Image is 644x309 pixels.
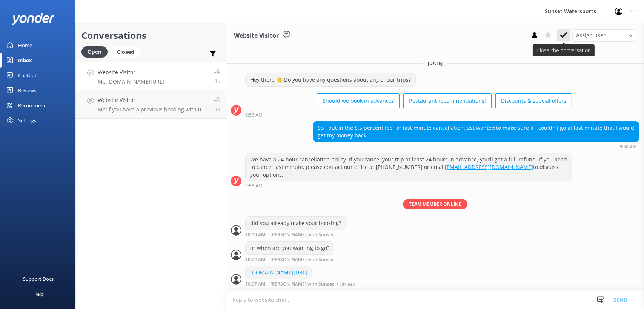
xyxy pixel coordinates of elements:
span: Assign user [576,31,606,40]
button: Restaurant recommendations! [403,93,492,108]
strong: 9:56 AM [245,113,263,117]
a: Closed [111,47,144,56]
div: Open [81,46,108,58]
div: Inbox [18,53,32,68]
span: [PERSON_NAME] with Sunset [271,233,334,237]
div: Closed [111,46,140,58]
span: Sep 11 2025 09:02am (UTC -05:00) America/Cancun [215,106,220,113]
strong: 9:58 AM [245,184,263,188]
span: Team member online [403,199,467,209]
div: did you already make your booking? [246,217,346,230]
strong: 10:07 AM [245,282,265,286]
img: yonder-white-logo.png [11,13,55,25]
a: Website VisitorMe:[DOMAIN_NAME][URL]1h [76,62,226,90]
div: Help [33,286,44,301]
span: Sep 11 2025 09:07am (UTC -05:00) America/Cancun [215,78,220,84]
div: Sep 11 2025 09:02am (UTC -05:00) America/Cancun [245,257,358,262]
strong: 10:00 AM [245,233,265,237]
div: Home [18,38,32,53]
span: [PERSON_NAME] with Sunset [271,257,334,262]
div: Sep 11 2025 08:58am (UTC -05:00) America/Cancun [313,144,639,149]
span: [DATE] [423,60,447,67]
a: Website VisitorMe:if you have a previous booking with us I may have a 10% discount available to y... [76,90,226,119]
button: Should we book in advance? [317,93,400,108]
div: Sep 11 2025 09:00am (UTC -05:00) America/Cancun [245,232,358,237]
h4: Website Visitor [98,96,208,104]
div: Sep 11 2025 08:56am (UTC -05:00) America/Cancun [245,112,572,117]
button: Discounts & special offers [495,93,572,108]
div: Reviews [18,83,36,98]
div: We have a 24-hour cancellation policy. If you cancel your trip at least 24 hours in advance, you'... [246,153,572,181]
p: Me: if you have a previous booking with us I may have a 10% discount available to you! [98,106,208,113]
div: So I put in the 8.5 percent fee for last minute cancellation.Just wanted to make sure if I couldn... [313,122,639,142]
div: Recommend [18,98,47,113]
div: Sep 11 2025 08:58am (UTC -05:00) America/Cancun [245,183,572,188]
div: Chatbot [18,68,37,83]
div: Settings [18,113,36,128]
div: or when are you wanting to go? [246,242,334,254]
a: [EMAIL_ADDRESS][DOMAIN_NAME] [445,163,533,170]
span: [PERSON_NAME] with Sunset [271,282,334,286]
a: Open [81,47,111,56]
div: Assign User [572,29,636,41]
h2: Conversations [81,28,220,43]
span: • Unread [337,282,355,286]
h3: Website Visitor [234,31,279,41]
h4: Website Visitor [98,68,164,76]
div: Support Docs [23,271,54,286]
a: [DOMAIN_NAME][URL] [250,269,307,276]
strong: 10:02 AM [245,257,265,262]
div: Hey there 👋 Do you have any questions about any of our trips? [246,73,415,86]
p: Me: [DOMAIN_NAME][URL] [98,78,164,85]
div: Sep 11 2025 09:07am (UTC -05:00) America/Cancun [245,281,357,286]
strong: 9:58 AM [619,145,637,149]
